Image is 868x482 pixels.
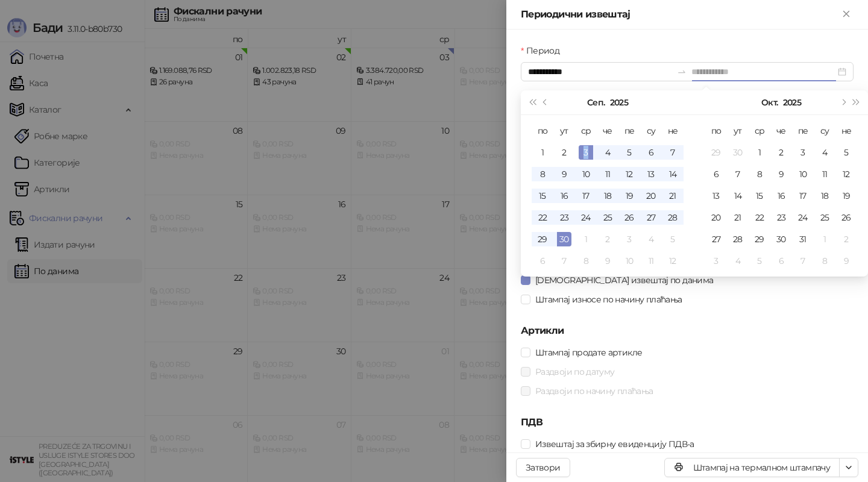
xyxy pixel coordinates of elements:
[640,228,662,250] td: 2025-10-04
[752,189,767,203] div: 15
[839,232,854,246] div: 2
[796,210,810,225] div: 24
[665,210,680,225] div: 28
[817,210,832,225] div: 25
[705,185,727,207] td: 2025-10-13
[839,145,854,160] div: 5
[731,232,745,246] div: 28
[664,458,840,477] button: Штампај на термалном штампачу
[579,145,593,160] div: 3
[521,415,854,430] h5: ПДВ
[770,185,792,207] td: 2025-10-16
[553,120,575,142] th: ут
[528,65,672,78] input: Период
[814,142,835,163] td: 2025-10-04
[662,250,684,272] td: 2025-10-12
[557,145,571,160] div: 2
[796,189,810,203] div: 17
[817,254,832,268] div: 8
[575,163,597,185] td: 2025-09-10
[597,142,618,163] td: 2025-09-04
[835,250,857,272] td: 2025-11-09
[709,167,723,181] div: 6
[662,207,684,228] td: 2025-09-28
[749,228,770,250] td: 2025-10-29
[665,145,680,160] div: 7
[727,250,749,272] td: 2025-11-04
[752,232,767,246] div: 29
[622,210,637,225] div: 26
[814,163,835,185] td: 2025-10-11
[752,254,767,268] div: 5
[727,163,749,185] td: 2025-10-07
[530,384,658,398] span: Раздвоји по начину плаћања
[792,185,814,207] td: 2025-10-17
[600,189,615,203] div: 18
[774,232,788,246] div: 30
[557,254,571,268] div: 7
[709,254,723,268] div: 3
[662,120,684,142] th: не
[597,228,618,250] td: 2025-10-02
[817,189,832,203] div: 18
[532,228,553,250] td: 2025-09-29
[553,228,575,250] td: 2025-09-30
[770,142,792,163] td: 2025-10-02
[727,207,749,228] td: 2025-10-21
[532,250,553,272] td: 2025-10-06
[727,228,749,250] td: 2025-10-28
[752,210,767,225] div: 22
[731,145,745,160] div: 30
[727,120,749,142] th: ут
[752,145,767,160] div: 1
[600,254,615,268] div: 9
[644,145,658,160] div: 6
[770,250,792,272] td: 2025-11-06
[575,250,597,272] td: 2025-10-08
[622,189,637,203] div: 19
[770,228,792,250] td: 2025-10-30
[839,167,854,181] div: 12
[644,189,658,203] div: 20
[557,167,571,181] div: 9
[749,120,770,142] th: ср
[618,250,640,272] td: 2025-10-10
[839,254,854,268] div: 9
[749,207,770,228] td: 2025-10-22
[705,250,727,272] td: 2025-11-03
[640,120,662,142] th: су
[792,250,814,272] td: 2025-11-07
[553,163,575,185] td: 2025-09-09
[575,228,597,250] td: 2025-10-01
[597,250,618,272] td: 2025-10-09
[532,207,553,228] td: 2025-09-22
[709,232,723,246] div: 27
[665,232,680,246] div: 5
[752,167,767,181] div: 8
[817,232,832,246] div: 1
[597,163,618,185] td: 2025-09-11
[749,185,770,207] td: 2025-10-15
[705,207,727,228] td: 2025-10-20
[705,142,727,163] td: 2025-09-29
[535,232,550,246] div: 29
[792,228,814,250] td: 2025-10-31
[814,228,835,250] td: 2025-11-01
[640,250,662,272] td: 2025-10-11
[835,207,857,228] td: 2025-10-26
[839,7,854,22] button: Close
[530,365,619,378] span: Раздвоји по датуму
[644,210,658,225] div: 27
[774,145,788,160] div: 2
[731,254,745,268] div: 4
[796,232,810,246] div: 31
[557,232,571,246] div: 30
[662,228,684,250] td: 2025-10-05
[579,232,593,246] div: 1
[709,189,723,203] div: 13
[665,254,680,268] div: 12
[770,120,792,142] th: че
[618,207,640,228] td: 2025-09-26
[532,142,553,163] td: 2025-09-01
[796,254,810,268] div: 7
